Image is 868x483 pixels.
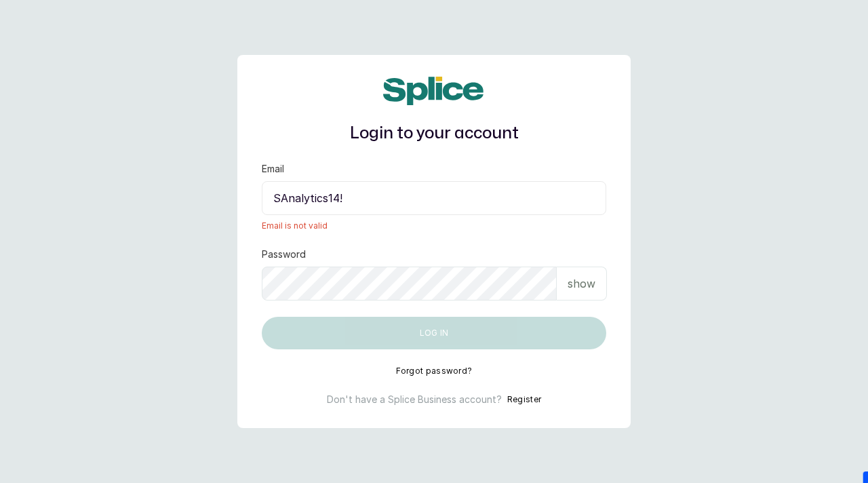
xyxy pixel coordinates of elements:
h1: Login to your account [262,121,606,146]
button: Log in [262,317,606,349]
p: Don't have a Splice Business account? [327,393,502,406]
input: email@acme.com [262,181,606,215]
label: Email [262,162,284,176]
label: Password [262,248,306,261]
span: Email is not valid [262,220,606,231]
button: Register [507,393,541,406]
button: Forgot password? [396,366,473,376]
p: show [568,275,595,292]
